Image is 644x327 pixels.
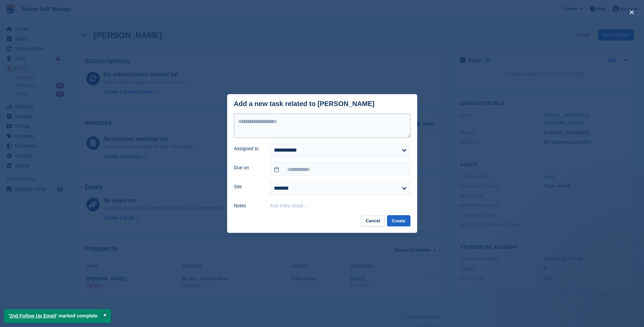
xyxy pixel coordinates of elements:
[270,203,308,208] button: Add extra detail…
[234,164,262,171] label: Due on
[626,7,637,18] button: close
[4,309,111,323] p: ' ' marked complete
[234,100,375,108] div: Add a new task related to [PERSON_NAME]
[10,313,56,319] a: 2nd Follow Up Email
[234,145,262,152] label: Assigned to
[387,215,410,226] button: Create
[361,215,385,226] button: Cancel
[234,183,262,190] label: Site
[234,202,262,209] label: Notes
